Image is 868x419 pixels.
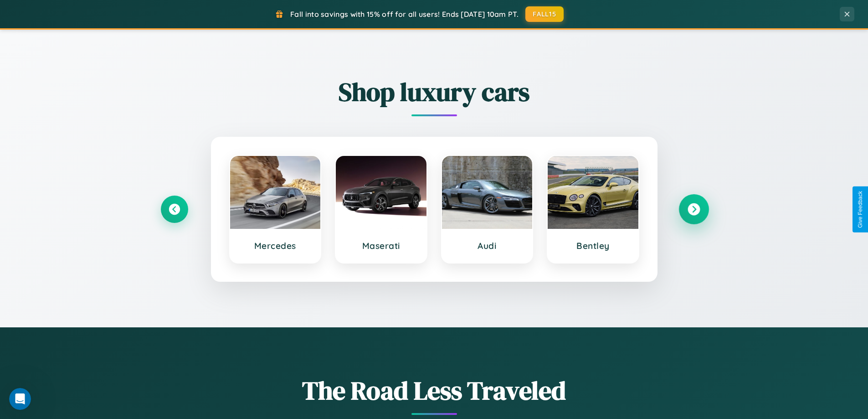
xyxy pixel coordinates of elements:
h2: Shop luxury cars [161,74,708,109]
h3: Bentley [557,240,629,251]
iframe: Intercom live chat [9,388,31,410]
h3: Audi [451,240,524,251]
button: FALL15 [525,6,564,22]
h3: Maserati [345,240,417,251]
h1: The Road Less Traveled [161,373,708,408]
div: Give Feedback [857,191,863,228]
h3: Mercedes [239,240,312,251]
span: Fall into savings with 15% off for all users! Ends [DATE] 10am PT. [290,10,519,19]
